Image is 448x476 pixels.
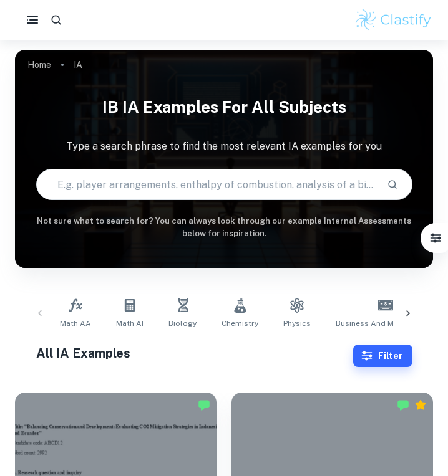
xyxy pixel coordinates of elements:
p: Type a search phrase to find the most relevant IA examples for you [15,139,433,154]
span: Math AA [60,318,91,329]
h6: Not sure what to search for? You can always look through our example Internal Assessments below f... [15,215,433,240]
span: Physics [283,318,311,329]
input: E.g. player arrangements, enthalpy of combustion, analysis of a big city... [37,167,377,202]
button: Filter [423,226,448,250]
a: Home [27,56,51,74]
span: Biology [168,318,197,329]
h1: All IA Examples [36,344,353,363]
p: IA [74,58,82,72]
button: Filter [353,345,412,367]
img: Marked [397,399,409,411]
button: Search [382,174,403,195]
div: Premium [414,399,427,411]
span: Chemistry [222,318,258,329]
span: Business and Management [336,318,435,329]
img: Marked [198,399,210,411]
img: Clastify logo [354,7,433,32]
h1: IB IA examples for all subjects [15,90,433,124]
span: Math AI [116,318,144,329]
